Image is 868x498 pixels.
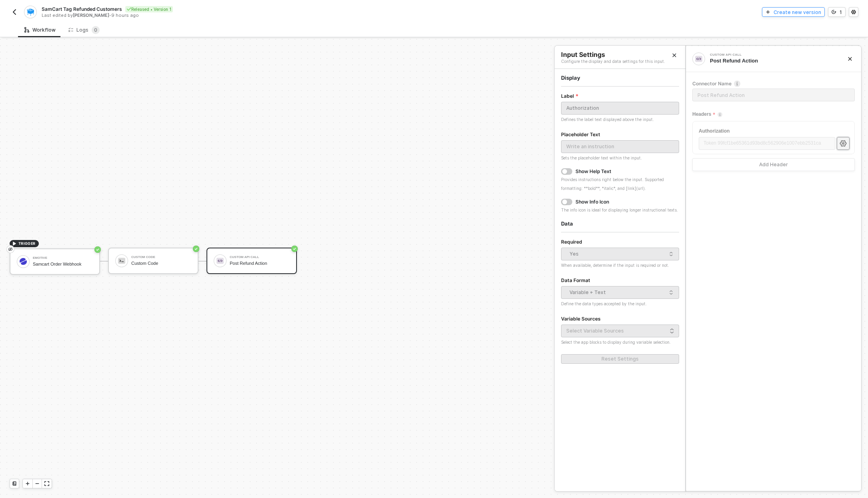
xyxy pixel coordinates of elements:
div: Display [561,75,679,81]
span: icon-close [848,56,852,61]
span: icon-play [766,10,770,14]
img: icon-info [718,112,722,117]
div: Logs [68,26,100,34]
div: Data [561,220,679,227]
span: Provides instructions right below the input. Supported formatting: **bold**, *italic*, and [link]... [561,177,664,191]
button: back [10,7,19,17]
input: Write an instruction [561,140,679,153]
span: icon-settings [840,140,847,147]
div: Last edited by - 9 hours ago [42,12,433,18]
span: icon-versioning [832,10,836,14]
div: Workflow [24,27,56,33]
label: Connector Name [692,80,855,87]
span: Defines the label text displayed above the input. [561,117,654,122]
label: Label [561,92,579,100]
div: Released • Version 1 [125,6,173,12]
span: Configure the display and data settings for this input. [561,58,667,64]
label: Variable Sources [561,315,606,323]
button: 1 [828,7,846,17]
span: When available, determine if the input is required or not. [561,263,669,268]
div: Custom API Call [710,53,830,56]
div: Add Header [759,161,788,168]
label: Data Format [561,276,595,284]
span: Define the data types accepted by the input. [561,301,647,306]
span: icon-expand [44,481,49,486]
span: Headers [692,109,715,119]
img: integration-icon [27,8,34,16]
button: Add Header [692,158,855,171]
span: icon-play [25,481,30,486]
label: Placeholder Text [561,131,605,139]
span: icon-minus [35,481,40,486]
div: Create new version [774,9,821,16]
sup: 0 [92,26,100,34]
span: The info icon is ideal for displaying longer instructional texts. [561,208,678,212]
img: integration-icon [695,55,702,63]
span: Select the app blocks to display during variable selection. [561,340,671,345]
label: Required [561,238,587,246]
div: 1 [840,9,842,16]
button: Close [670,50,679,60]
div: Variable + Text [569,286,667,298]
div: Show Help Text [575,168,611,175]
span: Sets the placeholder text within the input. [561,155,642,160]
span: icon-settings [851,10,856,14]
div: Show Info Icon [575,199,609,205]
span: SamCart Tag Refunded Customers [42,6,122,12]
img: icon-info [734,81,740,87]
span: [PERSON_NAME] [73,12,109,18]
div: Post Refund Action [710,57,835,65]
img: back [11,9,18,15]
div: Yes [569,248,667,260]
span: Input Settings [561,50,605,59]
button: Create new version [762,7,825,17]
button: Reset Settings [561,354,679,364]
input: Enter description [692,89,855,101]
